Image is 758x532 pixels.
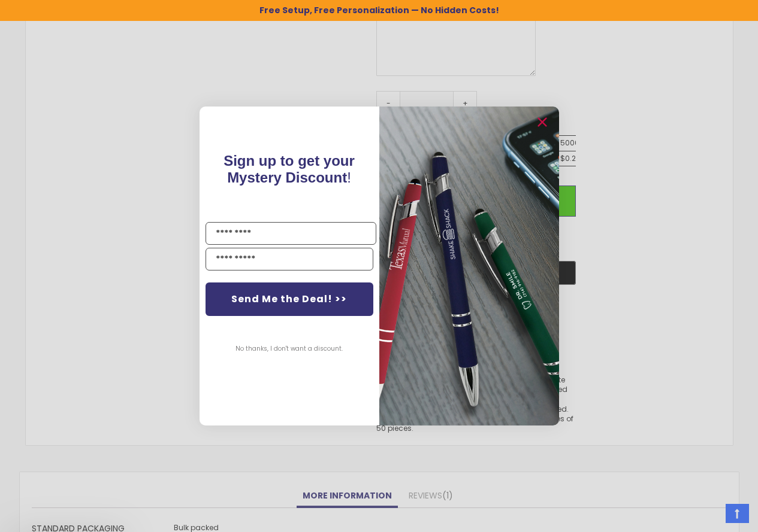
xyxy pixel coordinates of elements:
[533,113,552,132] button: Close dialog
[206,282,373,316] button: Send Me the Deal! >>
[379,107,559,425] img: 081b18bf-2f98-4675-a917-09431eb06994.jpeg
[659,500,758,532] iframe: Google Customer Reviews
[206,248,373,270] input: YOUR EMAIL
[224,153,355,186] span: !
[229,334,349,364] button: No thanks, I don't want a discount.
[224,153,355,186] span: Sign up to get your Mystery Discount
